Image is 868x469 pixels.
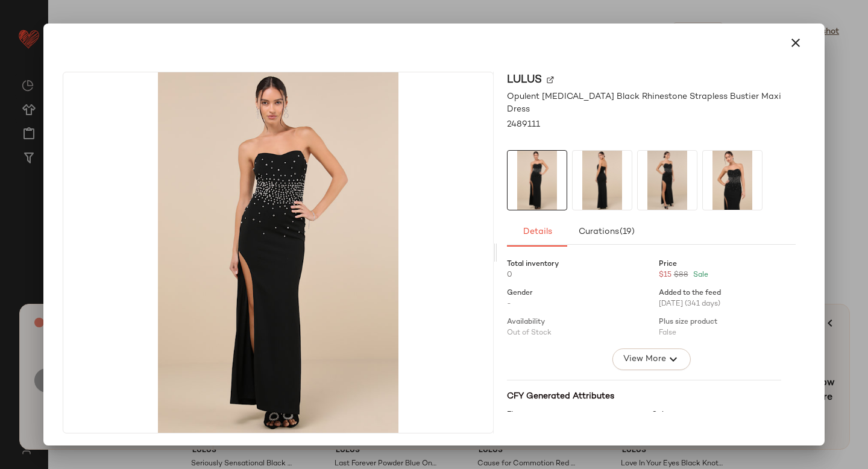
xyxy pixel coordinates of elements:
[507,390,781,403] div: CFY Generated Attributes
[703,151,762,210] img: 12064441_2489111.jpg
[612,348,690,370] button: View More
[573,151,632,210] img: 12064401_2489111.jpg
[63,72,493,433] img: 12064381_2489111.jpg
[507,90,796,116] span: Opulent [MEDICAL_DATA] Black Rhinestone Strapless Bustier Maxi Dress
[507,72,542,88] span: Lulus
[622,352,665,367] span: View More
[578,227,635,237] span: Curations
[507,118,540,131] span: 2489111
[522,227,552,237] span: Details
[638,151,697,210] img: 12064421_2489111.jpg
[547,76,554,83] img: svg%3e
[508,151,567,210] img: 12064381_2489111.jpg
[619,227,635,237] span: (19)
